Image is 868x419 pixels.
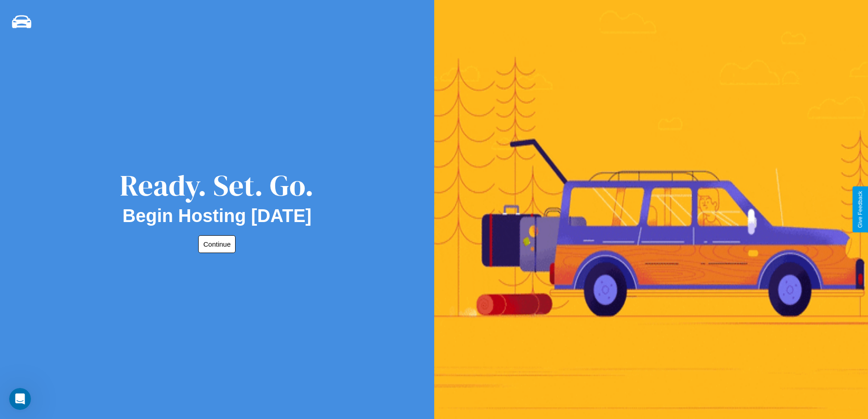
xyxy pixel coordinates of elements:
iframe: Intercom live chat [9,388,31,410]
button: Continue [198,235,236,253]
h2: Begin Hosting [DATE] [123,206,312,226]
div: Ready. Set. Go. [120,165,314,206]
div: Give Feedback [857,191,863,228]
